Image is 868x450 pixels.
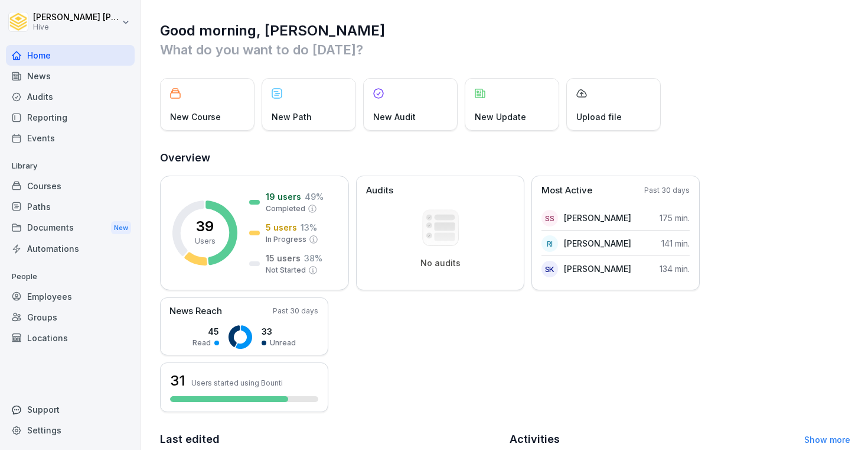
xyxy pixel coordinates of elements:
a: Locations [6,328,135,348]
p: [PERSON_NAME] [564,237,631,250]
p: New Audit [373,111,416,123]
p: Past 30 days [644,185,690,196]
p: 15 users [266,252,301,264]
p: Users [195,236,216,247]
p: 38 % [304,252,322,264]
p: 5 users [266,221,297,234]
p: 39 [196,219,214,234]
a: DocumentsNew [6,217,135,239]
a: Reporting [6,107,135,128]
p: Completed [266,203,305,214]
p: Not Started [266,265,306,276]
p: 33 [262,325,296,338]
p: Audits [366,184,393,198]
h1: Good morning, [PERSON_NAME] [160,21,850,40]
div: Support [6,399,135,420]
p: Past 30 days [273,306,318,316]
p: 141 min. [661,237,690,250]
p: No audits [420,258,461,268]
div: SK [541,261,558,277]
p: 175 min. [660,212,690,224]
a: Audits [6,86,135,107]
a: Automations [6,238,135,259]
p: Most Active [541,184,592,198]
p: New Update [475,111,526,123]
p: 49 % [305,190,324,203]
p: [PERSON_NAME] [564,212,631,224]
p: Upload file [576,111,622,123]
p: In Progress [266,234,306,245]
a: Events [6,128,135,148]
p: New Path [272,111,312,123]
p: 134 min. [660,263,690,275]
a: Courses [6,176,135,196]
p: Library [6,157,135,176]
a: News [6,66,135,86]
p: What do you want to do [DATE]? [160,40,850,59]
div: Documents [6,217,135,239]
h2: Activities [510,431,560,448]
p: New Course [170,111,221,123]
a: Home [6,45,135,66]
div: RI [541,235,558,252]
h2: Overview [160,150,850,166]
h2: Last edited [160,431,501,448]
a: Employees [6,286,135,307]
p: News Reach [169,305,222,318]
p: Read [192,338,211,348]
p: Hive [33,23,119,31]
a: Paths [6,196,135,217]
p: 13 % [301,221,317,234]
p: [PERSON_NAME] [564,263,631,275]
p: [PERSON_NAME] [PERSON_NAME] [33,12,119,22]
p: People [6,267,135,286]
p: 45 [192,325,219,338]
div: New [111,221,131,235]
h3: 31 [170,371,185,391]
a: Settings [6,420,135,441]
a: Show more [804,435,850,445]
p: Unread [270,338,296,348]
p: Users started using Bounti [191,378,283,387]
a: Groups [6,307,135,328]
p: 19 users [266,190,301,203]
div: SS [541,210,558,226]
